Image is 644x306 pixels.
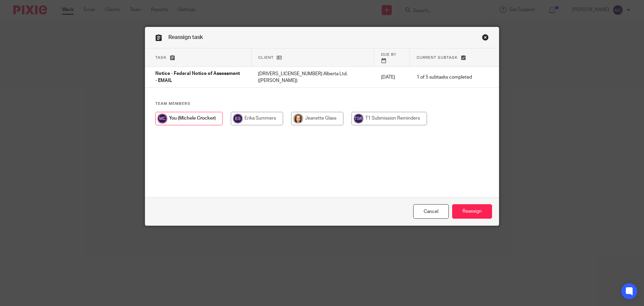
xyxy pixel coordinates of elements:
[258,71,367,84] p: [DRIVERS_LICENSE_NUMBER] Alberta Ltd. ([PERSON_NAME])
[155,101,489,106] h4: Team members
[410,67,479,88] td: 1 of 5 subtasks completed
[155,72,240,83] span: Notice - Federal Notice of Assessment - EMAIL
[258,56,274,59] span: Client
[155,56,167,59] span: Task
[381,74,403,81] p: [DATE]
[452,204,492,219] input: Reassign
[168,35,203,40] span: Reassign task
[417,56,458,59] span: Current subtask
[413,204,449,219] a: Close this dialog window
[381,53,396,56] span: Due by
[482,34,489,43] a: Close this dialog window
